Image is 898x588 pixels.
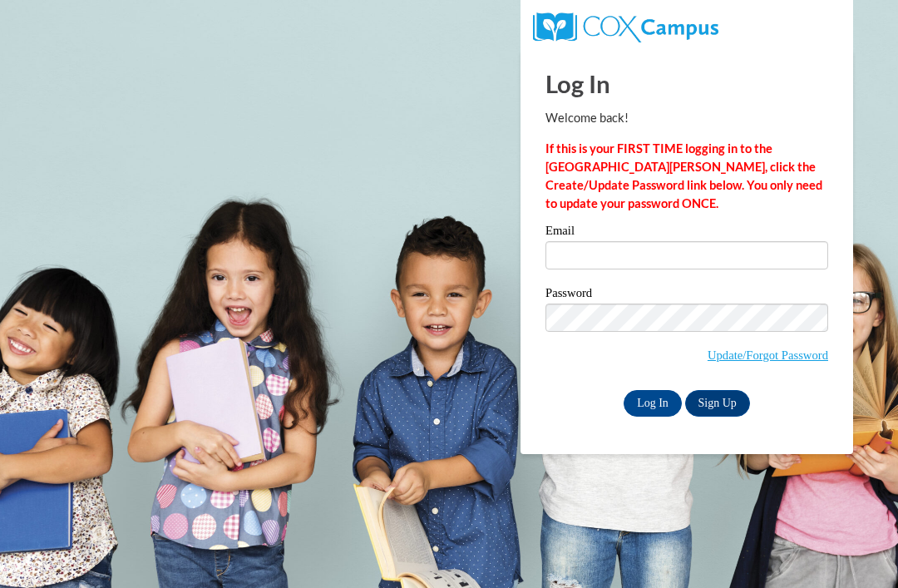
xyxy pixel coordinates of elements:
h1: Log In [545,67,828,101]
label: Email [545,225,828,241]
strong: If this is your FIRST TIME logging in to the [GEOGRAPHIC_DATA][PERSON_NAME], click the Create/Upd... [545,141,822,210]
input: Log In [624,390,682,417]
a: COX Campus [533,19,718,33]
p: Welcome back! [545,109,828,127]
img: COX Campus [533,12,718,42]
a: Update/Forgot Password [708,348,828,362]
label: Password [545,287,828,304]
a: Sign Up [685,390,750,417]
